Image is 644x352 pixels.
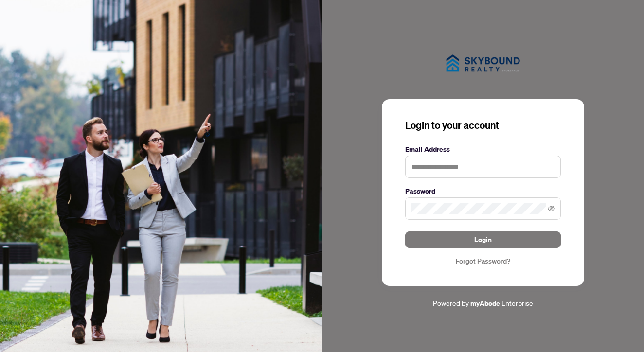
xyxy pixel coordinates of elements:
span: Enterprise [501,299,533,307]
span: Powered by [433,299,469,307]
label: Password [405,186,561,196]
button: Login [405,231,561,248]
img: ma-logo [434,43,532,84]
a: myAbode [470,298,500,309]
label: Email Address [405,144,561,155]
span: eye-invisible [548,205,555,212]
span: Login [474,232,492,247]
h3: Login to your account [405,119,561,132]
a: Forgot Password? [405,256,561,266]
